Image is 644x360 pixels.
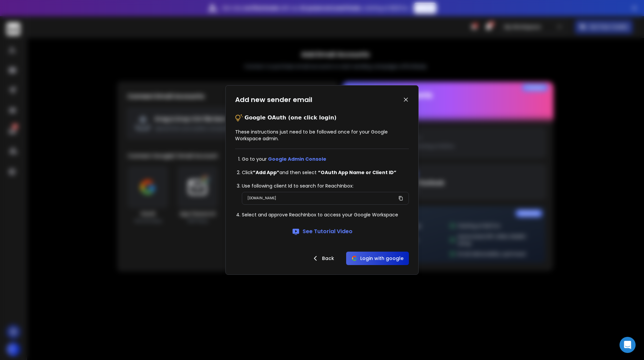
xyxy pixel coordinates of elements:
[235,128,409,142] p: These instructions just need to be followed once for your Google Workspace admin.
[292,227,353,236] a: See Tutorial Video
[235,114,243,122] img: tips
[346,252,409,265] button: Login with google
[242,183,409,189] li: Use following client Id to search for ReachInbox:
[253,169,279,176] strong: ”Add App”
[245,114,336,122] p: Google OAuth (one click login)
[242,156,409,162] li: Go to your
[268,156,326,162] a: Google Admin Console
[306,252,339,265] button: Back
[242,169,409,176] li: Click and then select
[620,337,636,353] div: Open Intercom Messenger
[248,195,276,202] p: [DOMAIN_NAME]
[318,169,396,176] strong: “OAuth App Name or Client ID”
[235,95,312,104] h1: Add new sender email
[242,211,409,218] li: Select and approve ReachInbox to access your Google Workspace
